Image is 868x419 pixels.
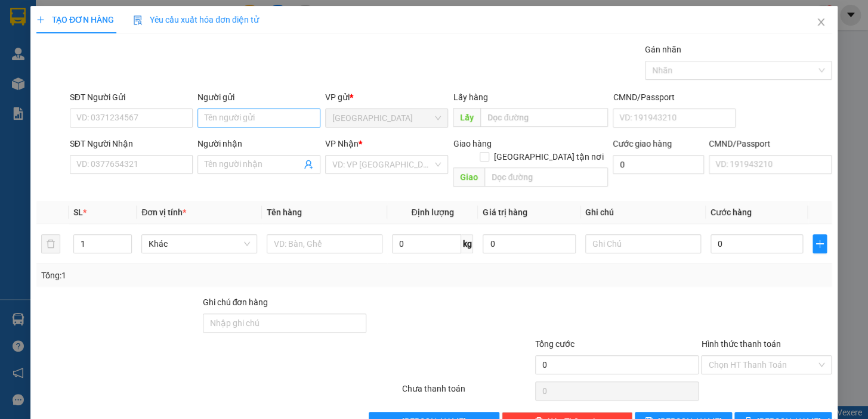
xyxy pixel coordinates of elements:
div: SĐT Người Nhận [70,137,193,150]
label: Ghi chú đơn hàng [202,297,268,307]
span: close [816,17,826,27]
span: Lấy hàng [453,92,487,102]
span: Ninh Hòa [332,109,441,127]
span: VP Nhận [325,139,359,148]
span: Định lượng [411,207,453,217]
div: Tổng: 1 [41,269,336,282]
th: Ghi chú [580,201,706,224]
span: [GEOGRAPHIC_DATA] tận nơi [489,150,608,163]
input: Dọc đường [480,108,608,127]
span: user-add [304,160,313,169]
span: Giao [453,167,484,187]
span: Tên hàng [267,207,302,217]
span: Giao hàng [453,139,491,148]
img: icon [133,15,143,25]
span: Đơn vị tính [141,207,186,217]
div: SĐT Người Gửi [70,91,193,104]
span: plus [36,15,45,24]
input: Ghi chú đơn hàng [202,314,366,333]
div: CMND/Passport [613,91,736,104]
div: VP gửi [325,91,448,104]
span: Yêu cầu xuất hóa đơn điện tử [133,15,259,24]
span: SL [73,207,83,217]
button: delete [41,234,60,253]
span: Tổng cước [535,339,574,349]
span: Lấy [453,108,480,127]
input: Ghi Chú [585,234,701,253]
input: Cước giao hàng [613,155,704,174]
input: VD: Bàn, Ghế [267,234,382,253]
label: Cước giao hàng [613,139,672,148]
span: kg [461,234,473,253]
span: Giá trị hàng [483,207,527,217]
span: TẠO ĐƠN HÀNG [36,15,114,24]
label: Gán nhãn [645,45,681,54]
span: Khác [149,235,250,253]
input: 0 [483,234,576,253]
div: Người gửi [197,91,320,104]
span: plus [813,239,826,249]
div: Chưa thanh toán [401,382,534,403]
button: Close [804,6,838,39]
button: plus [813,234,827,253]
div: Người nhận [197,137,320,150]
div: CMND/Passport [709,137,832,150]
label: Hình thức thanh toán [701,339,780,349]
input: Dọc đường [484,167,608,187]
span: Cước hàng [711,207,752,217]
